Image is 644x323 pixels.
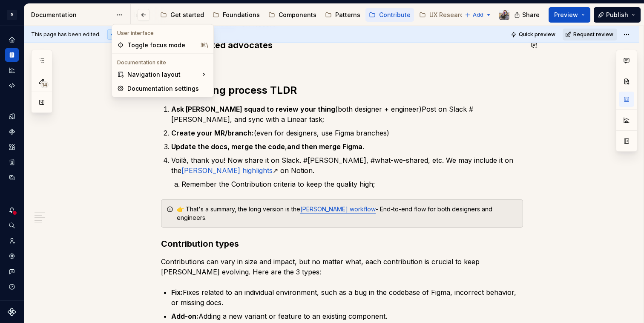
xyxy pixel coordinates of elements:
[114,30,212,37] div: User interface
[114,59,212,66] div: Documentation site
[114,68,212,81] div: Navigation layout
[127,84,208,93] div: Documentation settings
[200,41,208,49] div: ⌘\
[127,41,197,49] div: Toggle focus mode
